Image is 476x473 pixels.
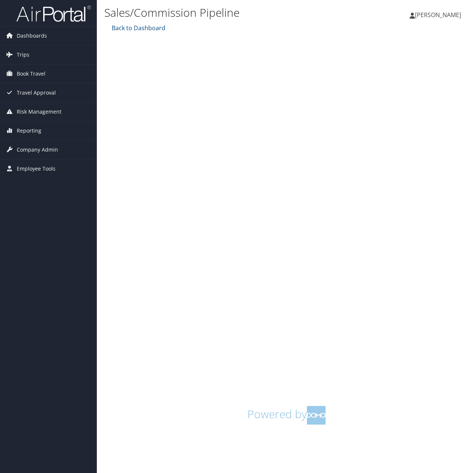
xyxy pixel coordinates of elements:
[17,102,61,121] span: Risk Management
[17,45,29,64] span: Trips
[110,406,463,425] h1: Powered by
[410,4,469,26] a: [PERSON_NAME]
[307,406,326,425] img: domo-logo.png
[104,5,347,20] h1: Sales/Commission Pipeline
[17,140,58,159] span: Company Admin
[17,64,45,83] span: Book Travel
[415,11,461,19] span: [PERSON_NAME]
[110,24,165,32] a: Back to Dashboard
[17,121,41,140] span: Reporting
[16,5,91,22] img: airportal-logo.png
[17,83,56,102] span: Travel Approval
[17,159,55,178] span: Employee Tools
[17,26,47,45] span: Dashboards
